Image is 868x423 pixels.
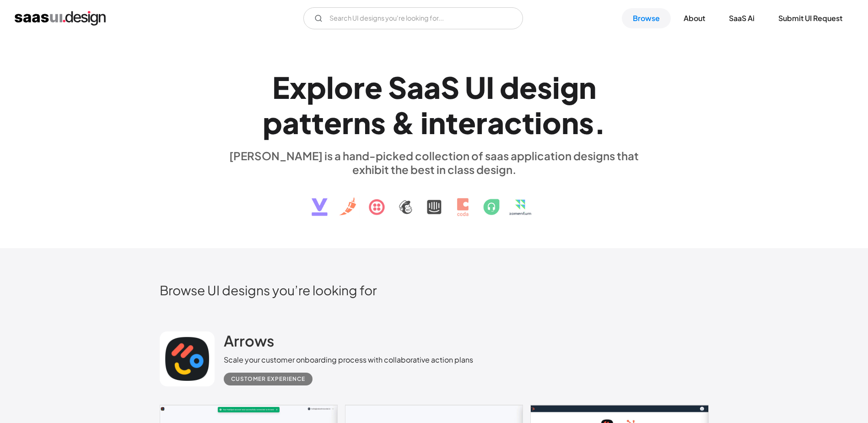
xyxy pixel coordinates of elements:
div: Customer Experience [231,374,305,385]
a: home [15,11,106,26]
div: a [407,70,424,105]
div: t [312,105,324,140]
div: n [428,105,446,140]
div: [PERSON_NAME] is a hand-picked collection of saas application designs that exhibit the best in cl... [224,149,645,176]
a: Submit UI Request [767,8,853,28]
div: . [594,105,606,140]
div: e [458,105,476,140]
div: e [324,105,342,140]
input: Search UI designs you're looking for... [303,7,523,29]
div: n [353,105,371,140]
div: I [486,70,494,105]
div: l [326,70,334,105]
div: Scale your customer onboarding process with collaborative action plans [224,354,473,365]
div: p [307,70,326,105]
div: t [299,105,312,140]
div: c [504,105,522,140]
form: Email Form [303,7,523,29]
div: g [560,70,579,105]
div: i [552,70,560,105]
img: text, icon, saas logo [296,176,573,224]
div: S [388,70,407,105]
a: Browse [622,8,671,28]
div: a [424,70,441,105]
div: t [446,105,458,140]
div: a [487,105,504,140]
div: r [342,105,353,140]
div: d [500,70,519,105]
div: n [561,105,579,140]
div: p [263,105,282,140]
div: s [371,105,386,140]
div: x [290,70,307,105]
a: Arrows [224,331,274,354]
div: r [476,105,487,140]
div: S [441,70,459,105]
div: o [334,70,353,105]
div: E [272,70,290,105]
div: t [522,105,534,140]
a: About [673,8,716,28]
div: a [282,105,299,140]
h2: Arrows [224,331,274,350]
div: i [534,105,542,140]
div: & [391,105,415,140]
a: SaaS Ai [718,8,766,28]
h1: Explore SaaS UI design patterns & interactions. [224,70,645,140]
div: i [421,105,428,140]
div: s [537,70,552,105]
div: o [542,105,561,140]
h2: Browse UI designs you’re looking for [160,282,709,298]
div: n [579,70,596,105]
div: s [579,105,594,140]
div: e [519,70,537,105]
div: U [465,70,486,105]
div: e [365,70,383,105]
div: r [353,70,365,105]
